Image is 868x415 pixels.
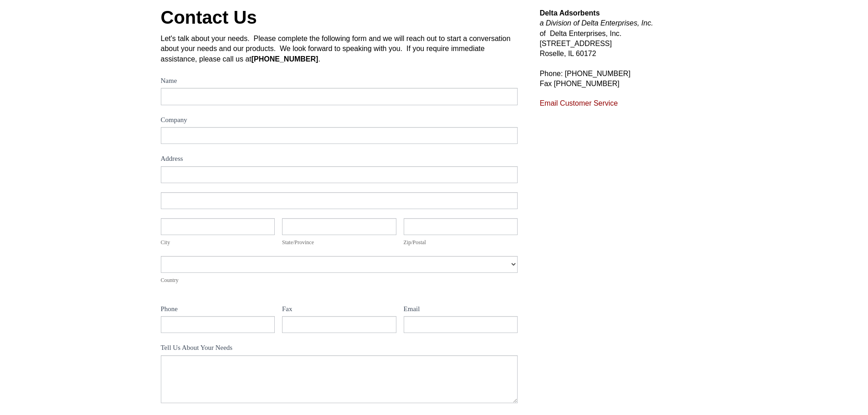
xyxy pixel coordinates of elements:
h1: Contact Us [161,8,518,26]
div: Country [161,276,518,285]
label: Fax [282,303,396,317]
label: Email [404,303,518,317]
em: a Division of Delta Enterprises, Inc. [539,19,653,27]
label: Phone [161,303,275,317]
a: Email Customer Service [539,99,618,107]
p: of Delta Enterprises, Inc. [STREET_ADDRESS] Roselle, IL 60172 [539,8,707,59]
strong: Delta Adsorbents [539,9,600,17]
label: Company [161,114,518,128]
strong: [PHONE_NUMBER] [252,55,318,63]
div: State/Province [282,238,396,247]
div: Zip/Postal [404,238,518,247]
div: Let's talk about your needs. Please complete the following form and we will reach out to start a ... [161,34,518,64]
div: Address [161,153,518,166]
label: Name [161,75,518,88]
div: City [161,238,275,247]
p: Phone: [PHONE_NUMBER] Fax [PHONE_NUMBER] [539,69,707,89]
label: Tell Us About Your Needs [161,342,518,355]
